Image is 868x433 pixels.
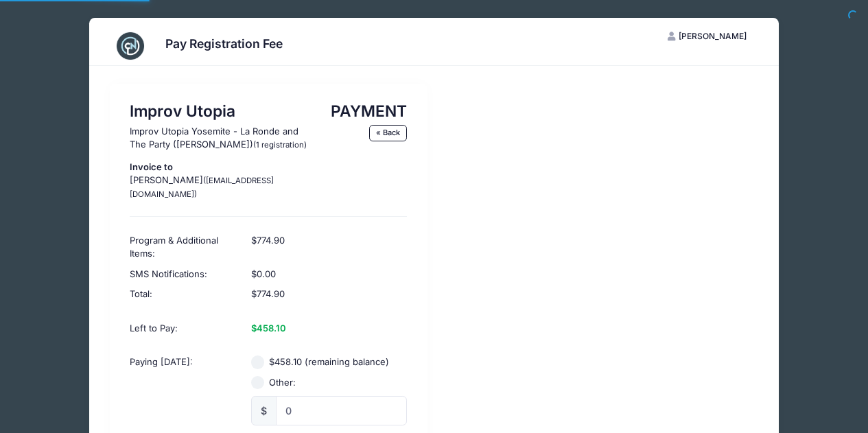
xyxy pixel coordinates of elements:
[130,102,235,120] b: Improv Utopia
[117,32,144,60] img: CampNetwork
[251,396,277,425] div: $
[369,125,408,141] a: « Back
[123,264,244,285] div: SMS Notifications:
[130,161,173,172] strong: Invoice to
[324,102,408,120] h1: PAYMENT
[165,36,283,51] h3: Pay Registration Fee
[656,25,759,48] button: [PERSON_NAME]
[123,284,244,312] div: Total:
[130,161,310,201] p: [PERSON_NAME]
[123,312,244,346] div: Left to Pay:
[253,140,307,150] small: (1 registration)
[679,31,747,41] span: [PERSON_NAME]
[269,376,296,390] label: Other:
[244,264,414,285] div: $0.00
[123,224,244,264] div: Program & Additional Items:
[244,224,414,264] div: $774.90
[130,176,274,199] small: ([EMAIL_ADDRESS][DOMAIN_NAME])
[269,355,389,369] label: $458.10 (remaining balance)
[251,323,286,333] strong: $458.10
[130,125,310,152] p: Improv Utopia Yosemite - La Ronde and The Party ([PERSON_NAME])
[244,284,414,312] div: $774.90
